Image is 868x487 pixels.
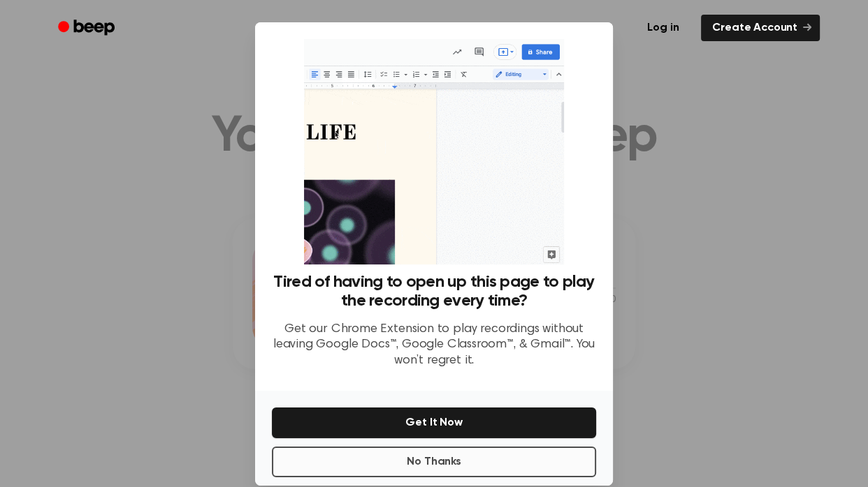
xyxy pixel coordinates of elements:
[272,447,596,477] button: No Thanks
[272,407,596,438] button: Get It Now
[701,15,820,41] a: Create Account
[48,15,127,42] a: Beep
[272,273,596,310] h3: Tired of having to open up this page to play the recording every time?
[272,322,596,369] p: Get our Chrome Extension to play recordings without leaving Google Docs™, Google Classroom™, & Gm...
[633,12,693,44] a: Log in
[304,39,563,264] img: Beep extension in action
